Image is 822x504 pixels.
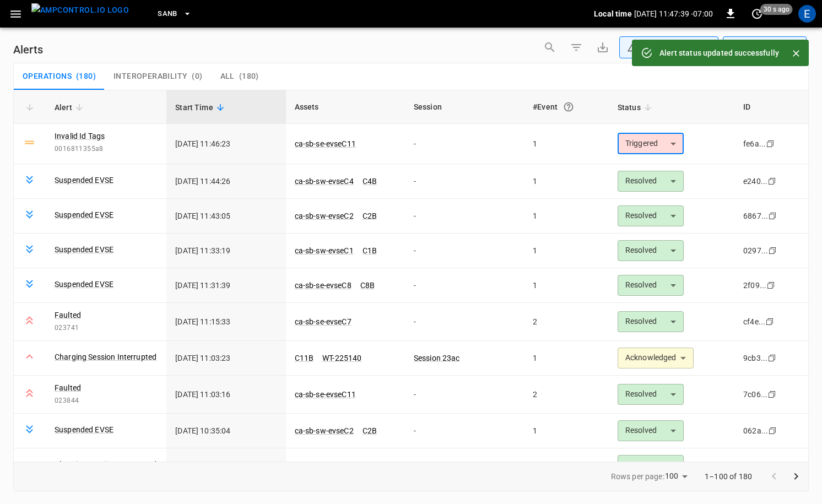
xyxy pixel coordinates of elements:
[363,212,377,220] a: C2B
[760,4,793,15] span: 30 s ago
[55,131,105,142] a: Invalid Id Tags
[618,205,684,226] div: Resolved
[166,124,285,164] td: [DATE] 11:46:23
[363,246,377,255] a: C1B
[405,90,524,124] th: Session
[31,3,129,17] img: ampcontrol.io logo
[405,303,524,341] td: -
[618,171,684,192] div: Resolved
[295,246,354,255] a: ca-sb-sw-evseC1
[524,234,609,268] td: 1
[524,124,609,164] td: 1
[166,448,285,483] td: [DATE] 10:25:18
[798,5,816,23] div: profile-icon
[611,471,664,482] p: Rows per page:
[55,209,113,220] a: Suspended EVSE
[166,164,285,199] td: [DATE] 11:44:26
[405,376,524,414] td: -
[166,234,285,268] td: [DATE] 11:33:19
[767,388,778,400] div: copy
[166,268,285,303] td: [DATE] 11:31:39
[618,101,655,114] span: Status
[405,414,524,448] td: -
[743,138,766,149] div: fe6a...
[618,275,684,296] div: Resolved
[785,465,807,487] button: Go to next page
[743,280,766,291] div: 2f09...
[767,425,778,437] div: copy
[363,426,377,435] a: C2B
[166,414,285,448] td: [DATE] 10:35:04
[618,240,684,261] div: Resolved
[766,459,777,472] div: copy
[765,316,776,328] div: copy
[743,176,767,187] div: e240...
[295,212,354,220] a: ca-sb-sw-evseC2
[166,199,285,234] td: [DATE] 11:43:05
[524,448,609,483] td: 2
[405,199,524,234] td: -
[295,354,314,362] a: C11B
[55,351,156,362] a: Charging Session Interrupted
[405,164,524,199] td: -
[295,390,356,399] a: ca-sb-se-evseC11
[55,323,158,334] span: 023741
[318,461,357,470] a: WT-225026
[748,5,766,23] button: set refresh interval
[618,384,684,405] div: Resolved
[175,101,228,114] span: Start Time
[55,244,113,255] a: Suspended EVSE
[414,461,459,470] a: Session d6df
[55,459,156,470] a: Charging Session Interrupted
[524,164,609,199] td: 1
[743,245,768,256] div: 0297...
[55,310,81,321] a: Faulted
[405,234,524,268] td: -
[153,3,196,25] button: SanB
[55,175,113,186] a: Suspended EVSE
[743,460,767,471] div: ca3c...
[405,268,524,303] td: -
[295,426,354,435] a: ca-sb-sw-evseC2
[295,177,354,186] a: ca-sb-sw-evseC4
[405,124,524,164] td: -
[239,72,259,82] span: ( 180 )
[295,281,351,290] a: ca-sb-se-evseC8
[295,317,351,326] a: ca-sb-se-evseC7
[634,8,713,19] p: [DATE] 11:47:39 -07:00
[220,72,235,82] span: All
[743,37,807,58] div: Last 24 hrs
[665,468,691,484] div: 100
[618,311,684,332] div: Resolved
[743,389,767,400] div: 7c06...
[594,8,632,19] p: Local time
[743,316,765,327] div: cf4e...
[322,354,361,362] a: WT-225140
[659,43,779,63] div: Alert status updated successfully
[524,414,609,448] td: 1
[55,382,81,393] a: Faulted
[627,42,701,53] div: Any Status
[360,281,375,290] a: C8B
[13,41,43,58] h6: Alerts
[192,72,202,82] span: ( 0 )
[766,279,777,291] div: copy
[158,8,177,20] span: SanB
[286,90,405,124] th: Assets
[76,72,96,82] span: ( 180 )
[295,461,309,470] a: C9B
[767,175,778,187] div: copy
[295,139,356,148] a: ca-sb-se-evseC11
[743,353,767,364] div: 9cb3...
[743,210,768,221] div: 6867...
[618,420,684,441] div: Resolved
[55,101,86,114] span: Alert
[524,303,609,341] td: 2
[55,144,158,155] span: 0016811355a8
[765,138,776,150] div: copy
[55,424,113,435] a: Suspended EVSE
[788,45,804,62] button: Close
[166,341,285,376] td: [DATE] 11:03:23
[743,425,768,436] div: 062a...
[559,97,578,117] button: An event is a single occurrence of an issue. An alert groups related events for the same asset, m...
